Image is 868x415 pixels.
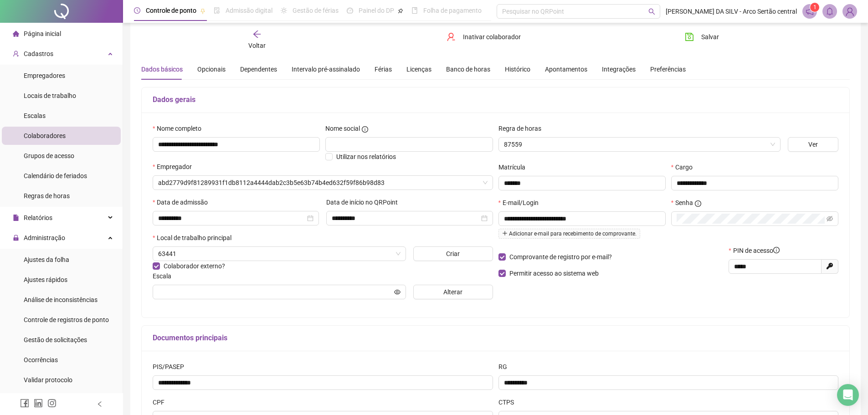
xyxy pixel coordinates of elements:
[24,356,58,364] span: Ocorrências
[153,94,838,105] h5: Dados gerais
[498,162,531,172] label: Matrícula
[24,316,109,323] span: Controle de registros de ponto
[13,31,19,37] span: home
[505,64,530,74] div: Histórico
[810,3,819,12] sup: 1
[158,247,401,261] span: 63441
[47,399,56,408] span: instagram
[843,5,857,18] img: 87189
[446,64,490,74] div: Banco de horas
[447,32,456,41] span: user-delete
[34,399,43,408] span: linkedin
[24,172,87,179] span: Calendário de feriados
[413,285,493,299] button: Alterar
[733,246,780,256] span: PIN de acesso
[423,7,482,14] span: Folha de pagamento
[164,262,225,270] span: Colaborador externo?
[97,401,103,407] span: left
[545,64,587,74] div: Apontamentos
[24,192,70,200] span: Regras de horas
[293,7,339,14] span: Gestão de férias
[463,32,521,42] span: Inativar colaborador
[200,8,205,14] span: pushpin
[509,253,612,261] span: Comprovante de registro por e-mail?
[24,256,69,263] span: Ajustes da folha
[153,162,198,172] label: Empregador
[24,336,87,343] span: Gestão de solicitações
[153,123,207,133] label: Nome completo
[666,6,797,16] span: [PERSON_NAME] DA SILV - Arco Sertão central
[695,200,701,207] span: info-circle
[806,7,814,15] span: notification
[24,72,65,79] span: Empregadores
[24,296,98,303] span: Análise de inconsistências
[398,8,403,14] span: pushpin
[602,64,636,74] div: Integrações
[24,214,52,221] span: Relatórios
[375,64,392,74] div: Férias
[24,92,76,99] span: Locais de trabalho
[675,198,693,208] span: Senha
[837,384,859,406] div: Open Intercom Messenger
[827,215,833,222] span: eye-invisible
[648,8,655,15] span: search
[24,276,67,283] span: Ajustes rápidos
[24,132,66,139] span: Colaboradores
[498,229,640,239] span: Adicionar e-mail para recebimento de comprovante.
[24,152,74,159] span: Grupos de acesso
[240,64,277,74] div: Dependentes
[701,32,719,42] span: Salvar
[13,215,19,221] span: file
[413,246,493,261] button: Criar
[24,50,53,57] span: Cadastros
[197,64,226,74] div: Opcionais
[406,64,431,74] div: Licenças
[326,197,404,207] label: Data de início no QRPoint
[13,235,19,241] span: lock
[13,51,19,57] span: user-add
[153,397,170,407] label: CPF
[325,123,360,133] span: Nome social
[443,287,462,297] span: Alterar
[134,7,140,14] span: clock-circle
[671,162,699,172] label: Cargo
[153,197,214,207] label: Data de admissão
[509,270,599,277] span: Permitir acesso ao sistema web
[24,234,65,241] span: Administração
[24,30,61,37] span: Página inicial
[650,64,686,74] div: Preferências
[813,4,817,10] span: 1
[347,7,353,14] span: dashboard
[252,30,262,39] span: arrow-left
[153,362,190,372] label: PIS/PASEP
[498,397,520,407] label: CTPS
[502,231,508,236] span: plus
[788,137,838,152] button: Ver
[226,7,272,14] span: Admissão digital
[498,123,547,133] label: Regra de horas
[153,271,177,281] label: Escala
[411,7,418,14] span: book
[498,198,544,208] label: E-mail/Login
[248,42,266,49] span: Voltar
[678,30,726,44] button: Salvar
[146,7,196,14] span: Controle de ponto
[394,289,401,295] span: eye
[446,249,460,259] span: Criar
[24,376,72,384] span: Validar protocolo
[773,247,780,253] span: info-circle
[141,64,183,74] div: Dados básicos
[336,153,396,160] span: Utilizar nos relatórios
[826,7,834,15] span: bell
[214,7,220,14] span: file-done
[359,7,394,14] span: Painel do DP
[504,138,775,151] span: 87559
[292,64,360,74] div: Intervalo pré-assinalado
[362,126,368,133] span: info-circle
[20,399,29,408] span: facebook
[153,333,838,343] h5: Documentos principais
[153,233,237,243] label: Local de trabalho principal
[24,112,46,119] span: Escalas
[498,362,513,372] label: RG
[281,7,287,14] span: sun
